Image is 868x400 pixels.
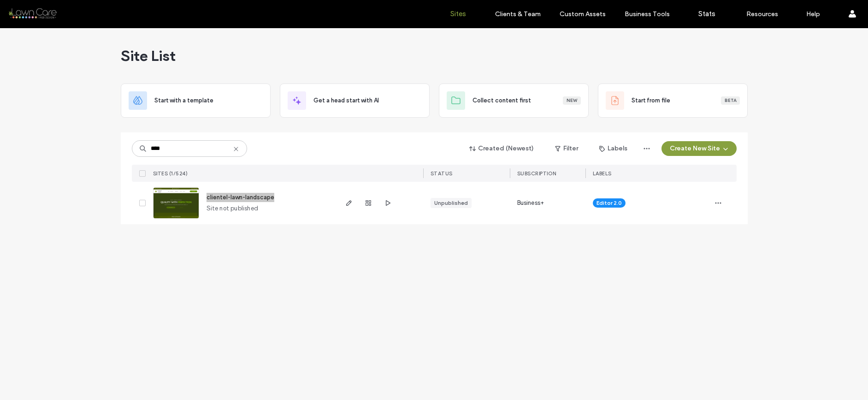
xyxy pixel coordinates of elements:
span: Start from file [632,96,670,105]
span: Site not published [207,204,259,213]
span: Editor 2.0 [596,199,622,207]
button: Created (Newest) [461,141,542,156]
button: Filter [546,141,587,156]
label: Resources [746,10,778,18]
div: Beta [721,96,740,105]
div: Collect content firstNew [439,84,589,118]
div: Start from fileBeta [598,84,748,118]
label: Sites [450,10,466,18]
span: Get a head start with AI [313,96,379,105]
label: Custom Assets [560,10,606,18]
label: Business Tools [625,10,670,18]
span: SITES (1/524) [153,170,188,177]
a: clientel-lawn-landscape [207,194,274,201]
span: Help [21,6,40,15]
label: Clients & Team [495,10,541,18]
span: Site List [121,47,176,65]
div: Unpublished [434,199,468,207]
span: STATUS [431,170,453,177]
span: Collect content first [472,96,531,105]
span: Business+ [517,198,544,208]
span: LABELS [593,170,612,177]
label: Help [806,10,820,18]
span: Start with a template [154,96,213,105]
div: Get a head start with AI [280,84,430,118]
button: Labels [591,141,636,156]
span: SUBSCRIPTION [517,170,556,177]
div: New [563,96,581,105]
button: Create New Site [661,141,737,156]
div: Start with a template [121,84,271,118]
label: Stats [698,10,715,18]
